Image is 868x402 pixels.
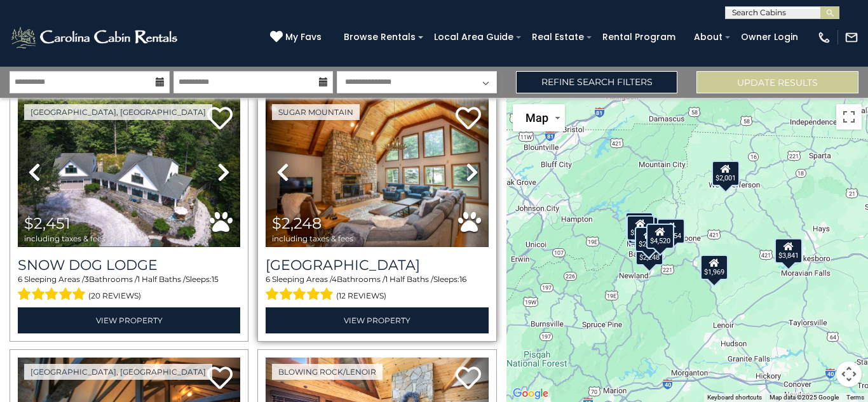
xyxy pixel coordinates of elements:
[212,274,219,284] span: 15
[510,385,552,402] a: Open this area in Google Maps (opens a new window)
[459,274,466,284] span: 16
[272,234,353,243] span: including taxes & fees
[817,30,831,44] img: phone-regular-white.png
[513,104,565,131] button: Change map style
[18,257,240,274] a: Snow Dog Lodge
[596,27,682,47] a: Rental Program
[627,215,654,241] div: $2,151
[24,234,105,243] span: including taxes & fees
[657,218,685,244] div: $2,654
[272,364,383,380] a: Blowing Rock/Lenoir
[635,239,663,265] div: $2,248
[266,274,270,284] span: 6
[526,111,548,124] span: Map
[272,214,322,232] span: $2,248
[18,274,22,284] span: 6
[836,361,862,387] button: Map camera controls
[18,98,240,247] img: thumbnail_163275111.png
[207,105,233,133] a: Add to favorites
[770,394,839,401] span: Map data ©2025 Google
[24,364,212,380] a: [GEOGRAPHIC_DATA], [GEOGRAPHIC_DATA]
[516,71,678,93] a: Refine Search Filters
[332,274,337,284] span: 4
[266,257,488,274] h3: Sugar Mountain Lodge
[24,214,71,232] span: $2,451
[285,30,322,44] span: My Favs
[526,27,590,47] a: Real Estate
[270,30,325,44] a: My Favs
[266,98,488,247] img: thumbnail_163272743.jpeg
[266,257,488,274] a: [GEOGRAPHIC_DATA]
[137,274,186,284] span: 1 Half Baths /
[688,27,729,47] a: About
[337,27,422,47] a: Browse Rentals
[428,27,520,47] a: Local Area Guide
[846,394,864,401] a: Terms
[266,307,488,333] a: View Property
[707,393,762,402] button: Keyboard shortcuts
[712,160,740,185] div: $2,001
[272,104,360,120] a: Sugar Mountain
[696,71,858,93] button: Update Results
[266,274,488,304] div: Sleeping Areas / Bathrooms / Sleeps:
[775,238,803,263] div: $3,841
[635,227,663,252] div: $2,423
[456,105,481,133] a: Add to favorites
[836,104,862,130] button: Toggle fullscreen view
[510,385,552,402] img: Google
[735,27,804,47] a: Owner Login
[385,274,433,284] span: 1 Half Baths /
[456,365,481,392] a: Add to favorites
[18,274,240,304] div: Sleeping Areas / Bathrooms / Sleeps:
[626,211,654,237] div: $1,923
[10,25,181,50] img: White-1-2.png
[336,288,386,304] span: (12 reviews)
[85,274,89,284] span: 3
[207,365,233,392] a: Add to favorites
[18,307,240,333] a: View Property
[844,30,858,44] img: mail-regular-white.png
[647,223,675,248] div: $4,520
[701,254,729,279] div: $1,969
[24,104,212,120] a: [GEOGRAPHIC_DATA], [GEOGRAPHIC_DATA]
[88,288,141,304] span: (20 reviews)
[628,218,656,243] div: $2,451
